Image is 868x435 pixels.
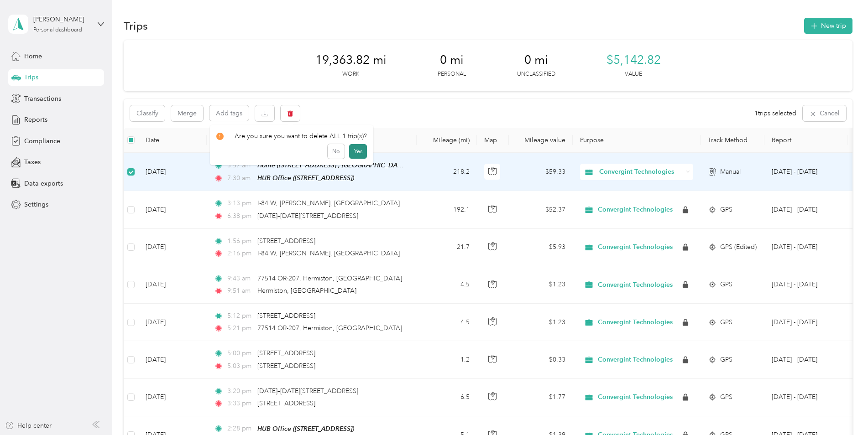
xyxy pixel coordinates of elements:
[599,167,683,177] span: Convergint Technologies
[24,72,38,82] span: Trips
[257,212,358,220] span: [DATE]–[DATE][STREET_ADDRESS]
[764,153,847,191] td: Sep 1 - 30, 2025
[24,115,47,124] span: Reports
[804,18,852,34] button: New trip
[764,191,847,228] td: Aug 1 - 31, 2025
[227,173,253,183] span: 7:30 am
[509,128,573,153] th: Mileage value
[764,229,847,266] td: Aug 1 - 31, 2025
[257,362,315,370] span: [STREET_ADDRESS]
[598,393,673,401] span: Convergint Technologies
[227,249,253,259] span: 2:16 pm
[607,53,661,67] span: $5,142.82
[138,304,207,341] td: [DATE]
[33,15,90,24] div: [PERSON_NAME]
[138,341,207,378] td: [DATE]
[573,128,701,153] th: Purpose
[33,27,82,33] div: Personal dashboard
[257,399,315,407] span: [STREET_ADDRESS]
[764,266,847,304] td: Aug 1 - 31, 2025
[720,355,732,365] span: GPS
[227,211,253,221] span: 6:38 pm
[216,131,367,141] div: Are you sure you want to delete ALL 1 trip(s)?
[257,199,400,207] span: I-84 W, [PERSON_NAME], [GEOGRAPHIC_DATA]
[227,386,253,396] span: 3:20 pm
[24,94,61,104] span: Transactions
[417,128,477,153] th: Mileage (mi)
[817,384,868,435] iframe: Everlance-gr Chat Button Frame
[138,266,207,304] td: [DATE]
[227,348,253,358] span: 5:00 pm
[207,128,417,153] th: Locations
[509,304,573,341] td: $1.23
[517,70,555,78] p: Unclassified
[24,200,48,209] span: Settings
[138,191,207,228] td: [DATE]
[209,105,249,121] button: Add tags
[764,379,847,416] td: Aug 1 - 31, 2025
[227,198,253,208] span: 3:13 pm
[417,379,477,416] td: 6.5
[417,341,477,378] td: 1.2
[138,153,207,191] td: [DATE]
[227,286,253,296] span: 9:51 am
[524,53,548,67] span: 0 mi
[24,157,41,167] span: Taxes
[720,205,732,215] span: GPS
[417,266,477,304] td: 4.5
[257,425,354,432] span: HUB Office ([STREET_ADDRESS])
[227,399,253,409] span: 3:33 pm
[417,229,477,266] td: 21.7
[227,236,253,246] span: 1:56 pm
[342,70,359,78] p: Work
[754,109,796,118] span: 1 trips selected
[171,105,203,121] button: Merge
[509,341,573,378] td: $0.33
[315,53,387,67] span: 19,363.82 mi
[598,356,673,364] span: Convergint Technologies
[24,52,42,61] span: Home
[701,128,764,153] th: Track Method
[598,281,673,289] span: Convergint Technologies
[720,242,757,252] span: GPS (Edited)
[257,237,315,245] span: [STREET_ADDRESS]
[438,70,466,78] p: Personal
[130,105,165,121] button: Classify
[509,266,573,304] td: $1.23
[257,249,400,257] span: I-84 W, [PERSON_NAME], [GEOGRAPHIC_DATA]
[257,161,475,169] span: Home ([STREET_ADDRESS] , [GEOGRAPHIC_DATA], [GEOGRAPHIC_DATA])
[138,379,207,416] td: [DATE]
[625,70,642,78] p: Value
[509,229,573,266] td: $5.93
[764,341,847,378] td: Aug 1 - 31, 2025
[417,304,477,341] td: 4.5
[509,191,573,228] td: $52.37
[417,191,477,228] td: 192.1
[720,280,732,290] span: GPS
[349,144,367,159] button: Yes
[5,421,52,430] div: Help center
[440,53,464,67] span: 0 mi
[257,174,354,181] span: HUB Office ([STREET_ADDRESS])
[477,128,509,153] th: Map
[257,287,356,295] span: Hermiston, [GEOGRAPHIC_DATA]
[720,167,741,177] span: Manual
[803,105,846,121] button: Cancel
[598,206,673,214] span: Convergint Technologies
[227,361,253,371] span: 5:03 pm
[598,318,673,326] span: Convergint Technologies
[764,128,847,153] th: Report
[328,144,345,159] button: No
[764,304,847,341] td: Aug 1 - 31, 2025
[720,392,732,402] span: GPS
[138,128,207,153] th: Date
[509,153,573,191] td: $59.33
[417,153,477,191] td: 218.2
[227,161,253,171] span: 3:57 am
[257,349,315,357] span: [STREET_ADDRESS]
[227,424,253,434] span: 2:28 pm
[257,387,358,395] span: [DATE]–[DATE][STREET_ADDRESS]
[598,243,673,251] span: Convergint Technologies
[720,317,732,327] span: GPS
[257,274,402,282] span: 77514 OR-207, Hermiston, [GEOGRAPHIC_DATA]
